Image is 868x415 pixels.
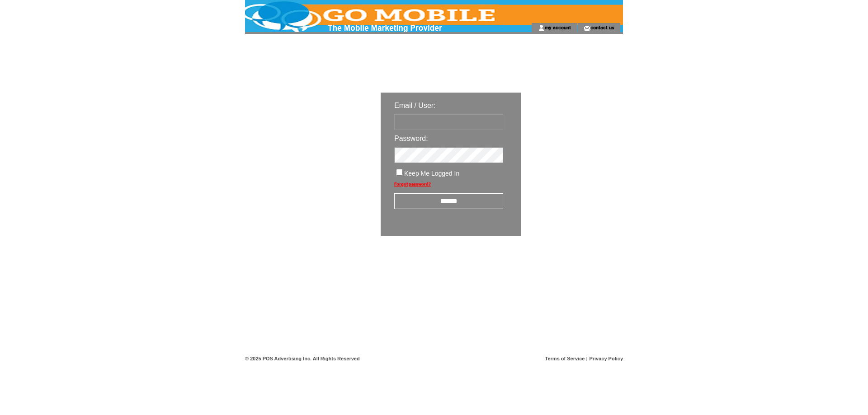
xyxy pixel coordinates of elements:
span: © 2025 POS Advertising Inc. All Rights Reserved [245,356,360,361]
span: Keep Me Logged In [404,170,459,177]
span: Email / User: [394,102,436,109]
a: Terms of Service [545,356,585,361]
a: my account [545,24,571,30]
img: contact_us_icon.gif [584,24,590,32]
span: | [586,356,588,361]
img: account_icon.gif [538,24,545,32]
a: contact us [590,24,614,30]
img: transparent.png [547,258,592,270]
a: Forgot password? [394,182,431,187]
a: Privacy Policy [589,356,623,361]
span: Password: [394,135,428,142]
